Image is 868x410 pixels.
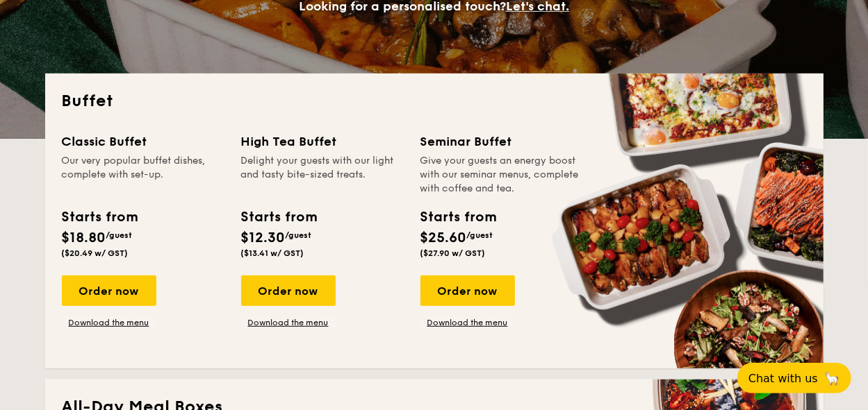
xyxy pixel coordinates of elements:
span: ($13.41 w/ GST) [241,248,304,258]
span: ($27.90 w/ GST) [420,248,486,258]
span: ($20.49 w/ GST) [62,248,129,258]
span: /guest [286,230,312,240]
span: $25.60 [420,230,467,246]
span: 🦙 [824,370,840,386]
span: Chat with us [748,372,818,385]
span: $18.80 [62,230,106,246]
a: Download the menu [62,317,156,328]
div: Delight your guests with our light and tasty bite-sized treats. [241,154,404,196]
h2: Buffet [62,90,807,112]
a: Download the menu [241,317,336,328]
div: Starts from [420,207,496,228]
button: Chat with us🦙 [737,363,851,393]
div: Order now [62,275,156,306]
div: Seminar Buffet [420,132,583,151]
div: Starts from [62,207,138,228]
div: Starts from [241,207,317,228]
div: Our very popular buffet dishes, complete with set-up. [62,154,224,196]
a: Download the menu [420,317,515,328]
span: /guest [106,230,133,240]
div: Give your guests an energy boost with our seminar menus, complete with coffee and tea. [420,154,583,196]
div: High Tea Buffet [241,132,404,151]
span: /guest [467,230,493,240]
span: $12.30 [241,230,286,246]
div: Order now [241,275,336,306]
div: Classic Buffet [62,132,224,151]
div: Order now [420,275,515,306]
